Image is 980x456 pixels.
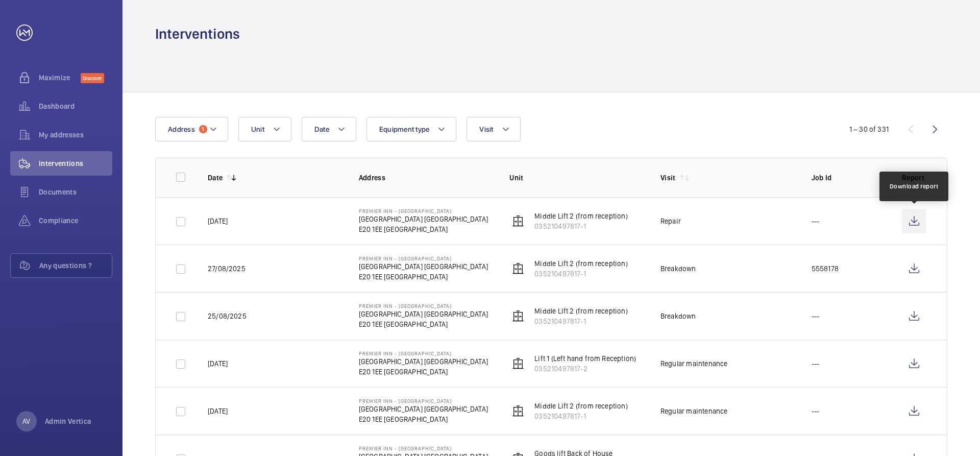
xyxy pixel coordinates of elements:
p: Premier Inn - [GEOGRAPHIC_DATA] [359,303,488,309]
p: 5558178 [812,263,839,274]
p: --- [812,406,820,416]
span: Compliance [39,215,112,226]
p: 035210497817-1 [534,221,627,231]
p: 035210497817-2 [534,364,636,374]
p: [GEOGRAPHIC_DATA] [GEOGRAPHIC_DATA] [359,261,488,272]
div: Breakdown [660,311,696,321]
img: elevator.svg [512,405,524,417]
img: elevator.svg [512,357,524,370]
p: Premier Inn - [GEOGRAPHIC_DATA] [359,350,488,356]
div: Regular maintenance [660,358,727,369]
img: elevator.svg [512,310,524,322]
p: Lift 1 (Left hand from Reception) [534,353,636,364]
span: Dashboard [39,101,112,111]
p: Middle Lift 2 (from reception) [534,211,627,221]
div: Regular maintenance [660,406,727,416]
img: elevator.svg [512,262,524,275]
div: 1 – 30 of 331 [849,124,889,134]
h1: Interventions [155,25,240,43]
span: Date [314,125,329,133]
p: 25/08/2025 [208,311,247,321]
div: Repair [660,216,681,226]
p: [GEOGRAPHIC_DATA] [GEOGRAPHIC_DATA] [359,214,488,224]
span: Interventions [39,158,112,169]
p: Premier Inn - [GEOGRAPHIC_DATA] [359,255,488,261]
p: 035210497817-1 [534,269,627,279]
button: Equipment type [366,117,457,141]
button: Date [302,117,356,141]
p: Premier Inn - [GEOGRAPHIC_DATA] [359,398,488,404]
p: E20 1EE [GEOGRAPHIC_DATA] [359,367,488,377]
button: Address1 [155,117,228,141]
img: elevator.svg [512,215,524,227]
span: Equipment type [379,125,430,133]
p: --- [812,311,820,321]
span: Any questions ? [39,260,112,271]
p: Visit [660,173,676,183]
p: Date [208,173,223,183]
p: --- [812,358,820,369]
p: Premier Inn - [GEOGRAPHIC_DATA] [359,445,488,451]
div: Breakdown [660,263,696,274]
span: Documents [39,187,112,197]
span: 1 [199,125,207,133]
p: --- [812,216,820,226]
div: Download report [890,182,939,191]
p: [GEOGRAPHIC_DATA] [GEOGRAPHIC_DATA] [359,309,488,319]
span: Maximize [39,73,81,83]
span: Discover [81,73,104,83]
span: Unit [251,125,264,133]
p: E20 1EE [GEOGRAPHIC_DATA] [359,319,488,329]
p: Middle Lift 2 (from reception) [534,306,627,316]
p: Address [359,173,494,183]
p: Premier Inn - [GEOGRAPHIC_DATA] [359,208,488,214]
p: [DATE] [208,216,228,226]
p: Middle Lift 2 (from reception) [534,258,627,269]
p: [GEOGRAPHIC_DATA] [GEOGRAPHIC_DATA] [359,404,488,414]
p: E20 1EE [GEOGRAPHIC_DATA] [359,224,488,234]
p: E20 1EE [GEOGRAPHIC_DATA] [359,414,488,424]
p: 035210497817-1 [534,411,627,421]
p: 27/08/2025 [208,263,246,274]
p: [GEOGRAPHIC_DATA] [GEOGRAPHIC_DATA] [359,356,488,367]
p: Job Id [812,173,886,183]
p: Unit [509,173,644,183]
span: Address [168,125,195,133]
p: 035210497817-1 [534,316,627,326]
p: [DATE] [208,406,228,416]
button: Unit [238,117,291,141]
p: AV [22,416,30,426]
span: My addresses [39,130,112,140]
p: E20 1EE [GEOGRAPHIC_DATA] [359,272,488,282]
p: Middle Lift 2 (from reception) [534,401,627,411]
span: Visit [479,125,493,133]
p: [DATE] [208,358,228,369]
button: Visit [467,117,520,141]
p: Admin Vertica [45,416,91,426]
